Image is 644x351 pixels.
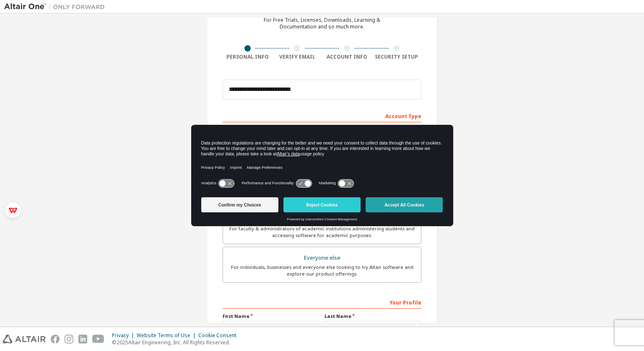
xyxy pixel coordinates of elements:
[65,335,73,343] img: instagram.svg
[223,313,319,320] label: First Name
[223,109,421,122] div: Account Type
[78,335,87,343] img: linkedin.svg
[51,335,60,343] img: facebook.svg
[112,339,241,346] p: © 2025 Altair Engineering, Inc. All Rights Reserved.
[228,264,416,277] div: For individuals, businesses and everyone else looking to try Altair software and explore our prod...
[223,295,421,309] div: Your Profile
[112,332,137,339] div: Privacy
[223,54,273,60] div: Personal Info
[228,252,416,264] div: Everyone else
[264,17,380,30] div: For Free Trials, Licenses, Downloads, Learning & Documentation and so much more.
[325,313,421,320] label: Last Name
[372,54,422,60] div: Security Setup
[92,335,104,343] img: youtube.svg
[3,335,46,343] img: altair_logo.svg
[322,54,372,60] div: Account Info
[4,3,109,11] img: Altair One
[273,54,322,60] div: Verify Email
[137,332,198,339] div: Website Terms of Use
[228,225,416,239] div: For faculty & administrators of academic institutions administering students and accessing softwa...
[198,332,241,339] div: Cookie Consent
